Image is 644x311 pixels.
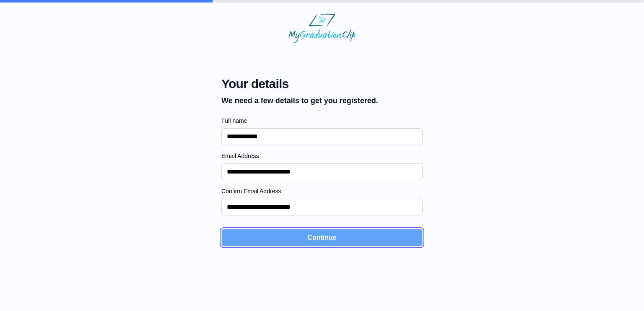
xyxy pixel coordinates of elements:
[221,76,378,91] span: Your details
[288,13,356,43] img: MyGraduationClip
[221,152,423,160] label: Email Address
[221,95,378,106] p: We need a few details to get you registered.
[221,187,423,195] label: Confirm Email Address
[221,117,423,125] label: Full name
[221,229,423,246] button: Continue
